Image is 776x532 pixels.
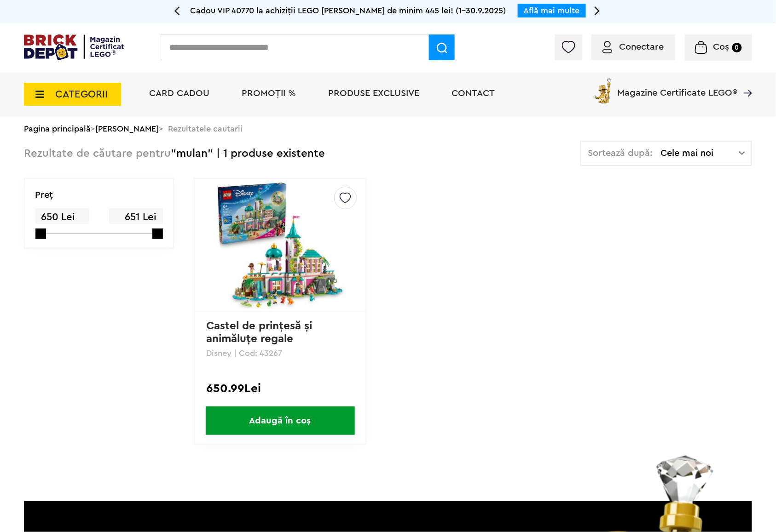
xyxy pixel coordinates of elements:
[24,117,752,141] div: > > Rezultatele cautarii
[661,149,739,158] span: Cele mai noi
[732,43,742,52] small: 0
[620,42,664,51] span: Conectare
[206,349,354,357] p: Disney | Cod: 43267
[95,125,159,133] a: [PERSON_NAME]
[191,6,506,15] span: Cadou VIP 40770 la achiziții LEGO [PERSON_NAME] de minim 445 lei! (1-30.9.2025)
[738,76,752,86] a: Magazine Certificate LEGO®
[24,141,325,167] div: "mulan" | 1 produse existente
[328,89,419,98] a: Produse exclusive
[35,190,53,200] p: Preţ
[149,89,209,98] a: Card Cadou
[35,208,89,226] span: 650 Lei
[206,406,355,435] span: Adaugă în coș
[195,406,365,435] a: Adaugă în coș
[242,89,296,98] a: PROMOȚII %
[524,6,580,15] a: Află mai multe
[602,42,664,51] a: Conectare
[618,76,738,97] span: Magazine Certificate LEGO®
[24,148,171,159] span: Rezultate de căutare pentru
[588,149,653,158] span: Sortează după:
[216,181,345,309] img: Castel de prinţesă şi animăluţe regale
[206,383,354,395] div: 650.99Lei
[713,42,730,51] span: Coș
[452,89,495,98] a: Contact
[24,125,91,133] a: Pagina principală
[55,89,108,99] span: CATEGORII
[206,320,315,344] a: Castel de prinţesă şi animăluţe regale
[109,208,162,226] span: 651 Lei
